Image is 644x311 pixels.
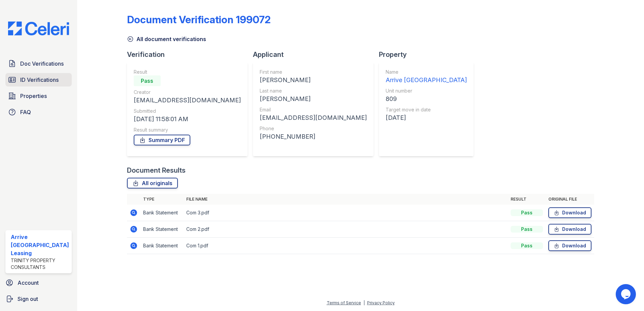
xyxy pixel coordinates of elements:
[134,75,161,86] div: Pass
[511,226,543,233] div: Pass
[5,89,72,103] a: Properties
[363,300,365,305] div: |
[20,60,64,68] span: Doc Verifications
[11,233,69,257] div: Arrive [GEOGRAPHIC_DATA] Leasing
[20,92,47,100] span: Properties
[140,238,184,254] td: Bank Statement
[616,284,637,304] iframe: chat widget
[134,135,190,145] a: Summary PDF
[5,57,72,70] a: Doc Verifications
[184,194,508,205] th: File name
[140,205,184,221] td: Bank Statement
[386,69,467,85] a: Name Arrive [GEOGRAPHIC_DATA]
[20,76,59,84] span: ID Verifications
[260,69,367,75] div: First name
[127,166,186,175] div: Document Results
[260,75,367,85] div: [PERSON_NAME]
[3,292,74,306] a: Sign out
[127,35,206,43] a: All document verifications
[386,69,467,75] div: Name
[184,238,508,254] td: Com 1.pdf
[5,105,72,119] a: FAQ
[5,73,72,87] a: ID Verifications
[134,108,241,114] div: Submitted
[253,50,379,59] div: Applicant
[11,257,69,271] div: Trinity Property Consultants
[367,300,395,305] a: Privacy Policy
[386,113,467,123] div: [DATE]
[386,106,467,113] div: Target move in date
[184,205,508,221] td: Com 3.pdf
[260,132,367,141] div: [PHONE_NUMBER]
[260,113,367,123] div: [EMAIL_ADDRESS][DOMAIN_NAME]
[20,108,31,116] span: FAQ
[511,209,543,216] div: Pass
[260,88,367,94] div: Last name
[134,114,241,124] div: [DATE] 11:58:01 AM
[511,242,543,249] div: Pass
[134,89,241,96] div: Creator
[184,221,508,238] td: Com 2.pdf
[386,75,467,85] div: Arrive [GEOGRAPHIC_DATA]
[3,276,74,289] a: Account
[548,240,591,251] a: Download
[386,88,467,94] div: Unit number
[546,194,594,205] th: Original file
[260,125,367,132] div: Phone
[260,94,367,104] div: [PERSON_NAME]
[134,127,241,133] div: Result summary
[18,279,39,287] span: Account
[18,295,38,303] span: Sign out
[327,300,361,305] a: Terms of Service
[260,106,367,113] div: Email
[127,178,178,188] a: All originals
[134,69,241,75] div: Result
[140,221,184,238] td: Bank Statement
[508,194,546,205] th: Result
[386,94,467,104] div: 809
[379,50,479,59] div: Property
[548,224,591,235] a: Download
[134,96,241,105] div: [EMAIL_ADDRESS][DOMAIN_NAME]
[548,207,591,218] a: Download
[3,22,74,35] img: CE_Logo_Blue-a8612792a0a2168367f1c8372b55b34899dd931a85d93a1a3d3e32e68fde9ad4.png
[127,13,271,26] div: Document Verification 199072
[140,194,184,205] th: Type
[127,50,253,59] div: Verification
